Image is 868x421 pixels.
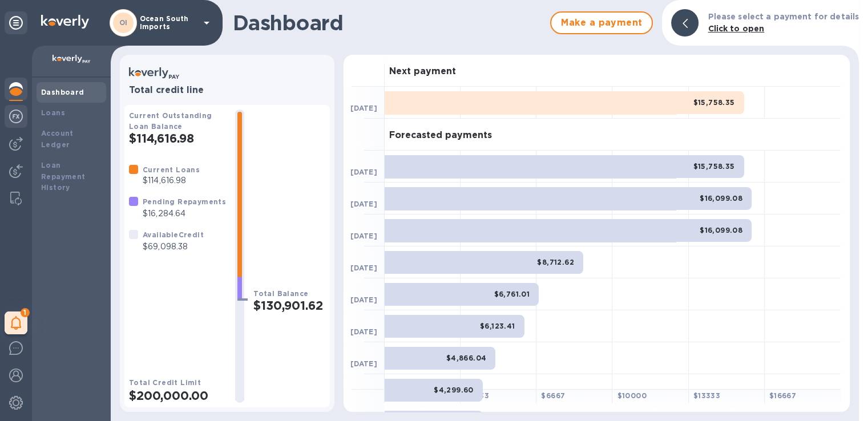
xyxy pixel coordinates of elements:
[129,85,325,96] h3: Total credit line
[541,391,565,400] b: $ 6667
[350,327,377,336] b: [DATE]
[41,129,74,149] b: Account Ledger
[350,168,377,176] b: [DATE]
[350,104,377,112] b: [DATE]
[700,194,742,203] b: $16,099.08
[41,88,84,96] b: Dashboard
[41,108,65,117] b: Loans
[434,386,474,394] b: $4,299.60
[494,290,530,298] b: $6,761.01
[708,24,764,33] b: Click to open
[389,66,456,77] h3: Next payment
[5,11,27,34] div: Unpin categories
[129,131,226,145] h2: $114,616.98
[389,130,492,141] h3: Forecasted payments
[129,111,212,131] b: Current Outstanding Loan Balance
[129,388,226,403] h2: $200,000.00
[480,322,515,330] b: $6,123.41
[693,98,735,107] b: $15,758.35
[21,308,30,317] span: 1
[693,391,720,400] b: $ 13333
[143,197,226,206] b: Pending Repayments
[350,232,377,240] b: [DATE]
[700,226,742,234] b: $16,099.08
[769,391,796,400] b: $ 16667
[350,295,377,304] b: [DATE]
[708,12,859,21] b: Please select a payment for details
[350,200,377,208] b: [DATE]
[143,241,204,253] p: $69,098.38
[550,11,653,34] button: Make a payment
[233,11,544,35] h1: Dashboard
[140,15,197,31] p: Ocean South Imports
[617,391,646,400] b: $ 10000
[693,162,735,171] b: $15,758.35
[119,18,128,27] b: OI
[143,165,200,174] b: Current Loans
[253,289,308,298] b: Total Balance
[143,230,204,239] b: Available Credit
[350,264,377,272] b: [DATE]
[143,208,226,220] p: $16,284.64
[41,15,89,29] img: Logo
[41,161,86,192] b: Loan Repayment History
[350,359,377,368] b: [DATE]
[143,175,200,187] p: $114,616.98
[446,354,487,362] b: $4,866.04
[537,258,574,266] b: $8,712.62
[253,298,325,313] h2: $130,901.62
[9,110,23,123] img: Foreign exchange
[560,16,643,30] span: Make a payment
[129,378,201,387] b: Total Credit Limit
